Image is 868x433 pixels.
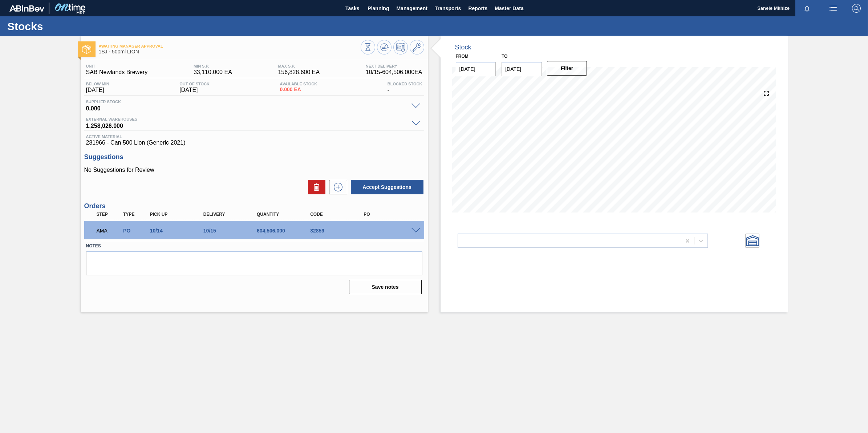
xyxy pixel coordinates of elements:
[179,87,210,93] span: [DATE]
[468,4,487,13] span: Reports
[304,180,325,194] div: Delete Suggestions
[86,87,109,93] span: [DATE]
[255,228,316,234] div: 604,506.000
[368,4,389,13] span: Planning
[9,5,44,12] img: TNhmsLtSVTkK8tSr43FrP2fwEKptu5GPRR3wAAAABJRU5ErkJggg==
[410,40,424,54] button: Go to Master Data / General
[351,180,423,194] button: Accept Suggestions
[86,241,422,251] label: Notes
[280,87,317,92] span: 0.000 EA
[366,64,422,68] span: Next Delivery
[361,40,375,54] button: Stocks Overview
[502,54,507,59] label: to
[347,179,424,195] div: Accept Suggestions
[97,228,122,234] p: AMA
[99,49,361,54] span: 1SJ - 500ml LION
[278,69,320,76] span: 156,828.600 EA
[502,62,542,76] input: mm/dd/yyyy
[456,54,469,59] label: From
[179,82,210,86] span: Out Of Stock
[99,44,361,48] span: Awaiting Manager Approval
[95,212,123,217] div: Step
[95,223,123,239] div: Awaiting Manager Approval
[84,153,424,161] h3: Suggestions
[86,134,422,139] span: Active Material
[495,4,523,13] span: Master Data
[325,180,347,194] div: New suggestion
[393,40,408,54] button: Schedule Inventory
[308,228,369,234] div: 32859
[202,212,262,217] div: Delivery
[386,82,424,93] div: -
[388,82,422,86] span: Blocked Stock
[86,100,408,104] span: Supplier Stock
[349,280,422,294] button: Save notes
[435,4,461,13] span: Transports
[396,4,427,13] span: Management
[366,69,422,76] span: 10/15 - 604,506.000 EA
[121,228,150,234] div: Purchase order
[7,22,136,31] h1: Stocks
[84,167,424,173] p: No Suggestions for Review
[86,104,408,111] span: 0.000
[86,117,408,121] span: External warehouses
[86,82,109,86] span: Below Min
[308,212,369,217] div: Code
[852,4,861,13] img: Logout
[86,69,148,76] span: SAB Newlands Brewery
[86,121,408,129] span: 1,258,026.000
[362,212,422,217] div: PO
[194,64,232,68] span: MIN S.P.
[82,45,91,54] img: Ícone
[547,61,587,76] button: Filter
[86,64,148,68] span: Unit
[344,4,360,13] span: Tasks
[456,62,496,76] input: mm/dd/yyyy
[280,82,317,86] span: Available Stock
[829,4,837,13] img: userActions
[278,64,320,68] span: MAX S.P.
[86,139,422,146] span: 281966 - Can 500 Lion (Generic 2021)
[121,212,150,217] div: Type
[148,228,209,234] div: 10/14/2025
[377,40,392,54] button: Update Chart
[202,228,262,234] div: 10/15/2025
[455,44,471,51] div: Stock
[194,69,232,76] span: 33,110.000 EA
[795,3,819,13] button: Notifications
[84,202,424,210] h3: Orders
[255,212,316,217] div: Quantity
[148,212,209,217] div: Pick up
